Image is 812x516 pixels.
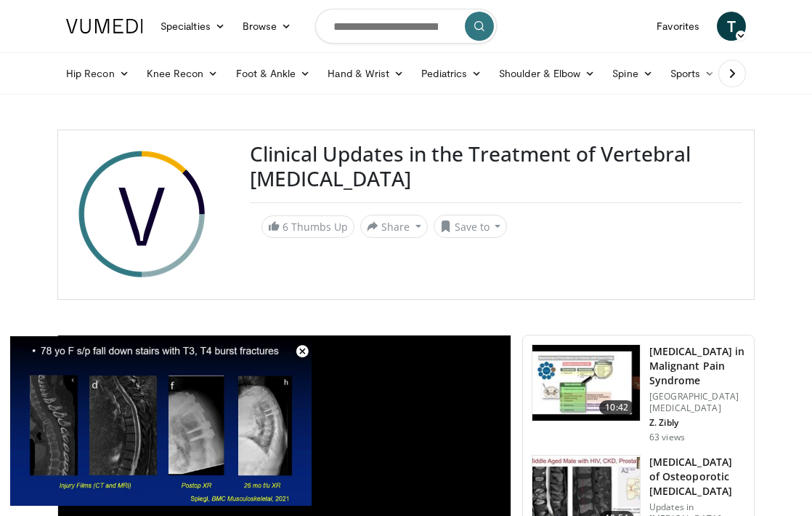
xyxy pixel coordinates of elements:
[315,9,497,44] input: Search topics, interventions
[532,344,745,443] a: 10:42 [MEDICAL_DATA] in Malignant Pain Syndrome [GEOGRAPHIC_DATA][MEDICAL_DATA] Z. Zibly 63 views
[649,391,745,414] p: [GEOGRAPHIC_DATA][MEDICAL_DATA]
[70,142,215,287] img: Clinical Updates in the Treatment of Vertebral Compression Fractures
[66,19,143,33] img: VuMedi Logo
[490,59,604,88] a: Shoulder & Elbow
[649,417,745,429] p: Z. Zibly
[57,59,138,88] a: Hip Recon
[288,336,317,367] button: Close
[599,400,634,415] span: 10:42
[662,59,724,88] a: Sports
[227,59,320,88] a: Foot & Ankle
[717,12,746,41] a: T
[319,59,413,88] a: Hand & Wrist
[138,59,227,88] a: Knee Recon
[250,142,742,191] h3: Clinical Updates in the Treatment of Vertebral [MEDICAL_DATA]
[604,59,661,88] a: Spine
[434,215,508,238] button: Save to
[413,59,490,88] a: Pediatrics
[649,432,685,443] p: 63 views
[649,455,745,499] h3: [MEDICAL_DATA] of Osteoporotic [MEDICAL_DATA]
[10,336,312,506] video-js: Video Player
[283,220,288,234] span: 6
[234,12,301,41] a: Browse
[360,215,428,238] button: Share
[152,12,234,41] a: Specialties
[261,215,354,238] a: 6 Thumbs Up
[532,345,640,421] img: 27e57632-7a16-4c25-b89e-edde7d8623d9.150x105_q85_crop-smart_upscale.jpg
[648,12,708,41] a: Favorites
[649,344,745,388] h3: [MEDICAL_DATA] in Malignant Pain Syndrome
